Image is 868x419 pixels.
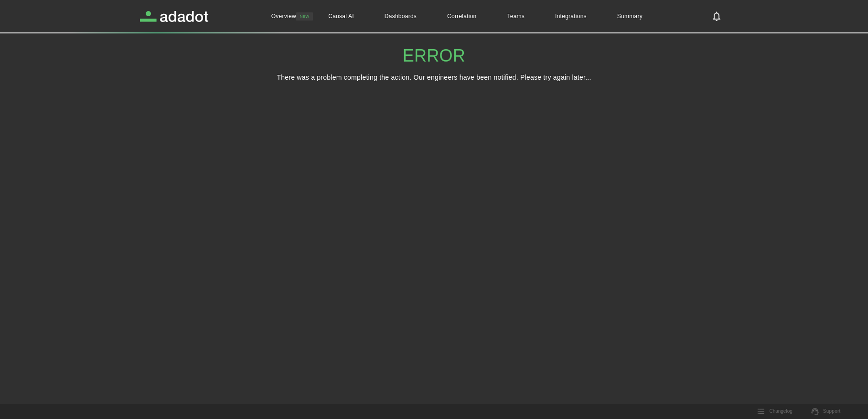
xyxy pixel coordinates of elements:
[140,11,209,22] a: Adadot Homepage
[403,46,465,66] p: Error
[705,5,728,28] button: Notifications
[806,404,847,419] a: Support
[752,404,798,419] button: Changelog
[277,73,591,81] p: There was a problem completing the action. Our engineers have been notified. Please try again lat...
